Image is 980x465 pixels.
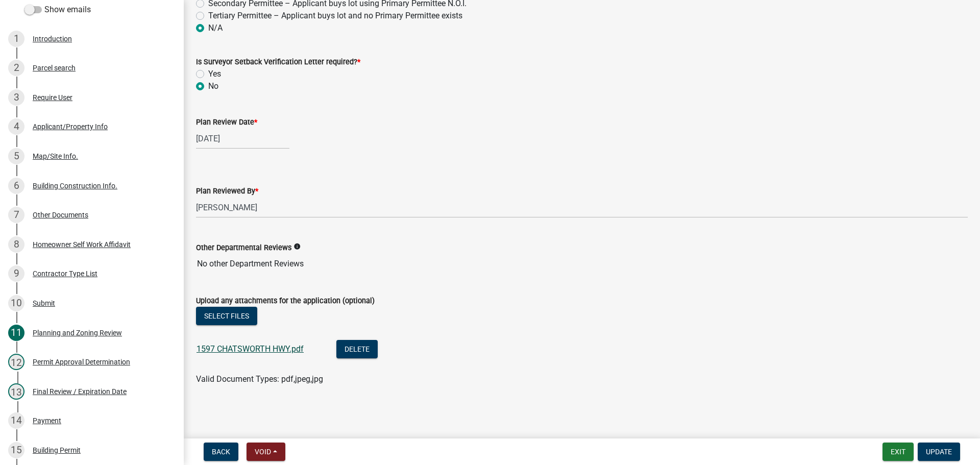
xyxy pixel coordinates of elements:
div: Introduction [33,35,72,42]
button: Exit [883,443,914,461]
div: 14 [8,412,24,429]
div: 5 [8,148,24,164]
div: Final Review / Expiration Date [33,388,127,395]
div: Building Construction Info. [33,182,117,189]
span: Void [255,448,271,456]
button: Select files [196,307,257,325]
div: 11 [8,325,24,341]
div: Require User [33,94,72,101]
i: info [293,243,301,250]
div: Map/Site Info. [33,153,78,160]
button: Back [204,443,238,461]
div: Contractor Type List [33,270,97,277]
div: 6 [8,178,24,194]
div: 1 [8,31,24,47]
button: Update [918,443,960,461]
label: Is Surveyor Setback Verification Letter required? [196,59,360,66]
button: Delete [336,340,378,358]
div: 7 [8,207,24,223]
label: Other Departmental Reviews [196,244,291,252]
div: Building Permit [33,447,81,454]
div: Submit [33,300,55,307]
label: Show emails [24,4,91,16]
div: Permit Approval Determination [33,358,130,365]
div: 4 [8,118,24,135]
label: Plan Reviewed By [196,188,258,195]
div: 10 [8,295,24,311]
button: Void [247,443,285,461]
span: Back [212,448,230,456]
div: 15 [8,442,24,458]
span: Valid Document Types: pdf,jpeg,jpg [196,374,323,384]
div: 2 [8,60,24,76]
div: Other Documents [33,211,88,218]
div: 12 [8,354,24,370]
label: N/A [208,22,223,34]
label: No [208,80,218,92]
label: Plan Review Date [196,119,257,126]
div: Payment [33,417,61,424]
div: Applicant/Property Info [33,123,108,130]
div: 8 [8,236,24,253]
label: Tertiary Permittee – Applicant buys lot and no Primary Permittee exists [208,10,462,22]
div: Parcel search [33,64,76,71]
label: Upload any attachments for the application (optional) [196,298,375,305]
label: Yes [208,68,221,80]
div: Planning and Zoning Review [33,329,122,336]
div: 9 [8,265,24,282]
a: 1597 CHATSWORTH HWY.pdf [197,344,304,354]
div: Homeowner Self Work Affidavit [33,241,131,248]
input: mm/dd/yyyy [196,128,289,149]
span: Update [926,448,952,456]
wm-modal-confirm: Delete Document [336,345,378,355]
div: 13 [8,383,24,400]
div: 3 [8,89,24,106]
